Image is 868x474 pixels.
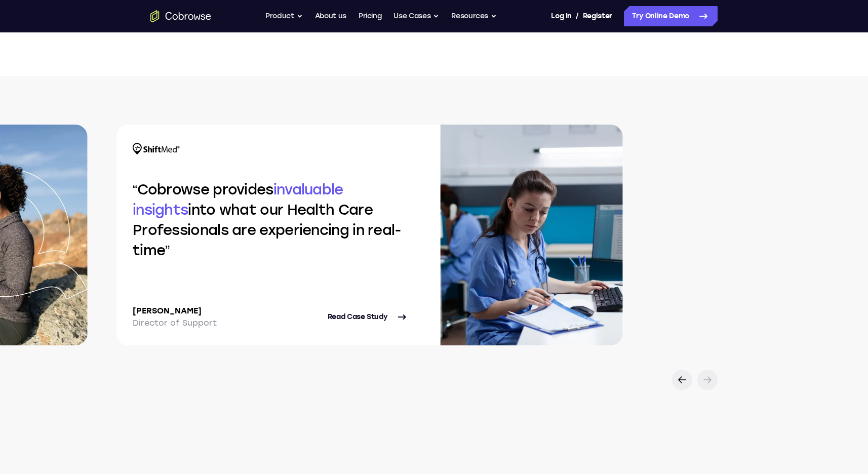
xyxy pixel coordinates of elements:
a: Go to the home page [150,10,211,22]
button: Resources [451,6,497,26]
a: About us [315,6,346,26]
q: Cobrowse provides into what our Health Care Professionals are experiencing in real-time [133,181,402,259]
p: [PERSON_NAME] [133,305,217,317]
a: Read Case Study [328,305,408,329]
p: Director of Support [133,317,217,329]
img: Case study [440,125,622,345]
button: Product [265,6,303,26]
img: Shiftmed logo [133,143,180,155]
span: / [576,10,579,22]
a: Register [583,6,612,26]
a: Pricing [359,6,382,26]
a: Try Online Demo [624,6,718,26]
button: Use Cases [393,6,439,26]
span: invaluable insights [133,181,343,218]
a: Log In [551,6,571,26]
